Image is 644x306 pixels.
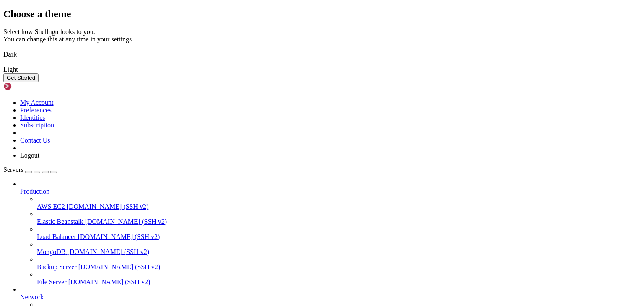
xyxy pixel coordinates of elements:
span: [DOMAIN_NAME] (SSH v2) [85,218,167,225]
span: [DOMAIN_NAME] (SSH v2) [78,263,161,270]
a: Servers [3,166,57,173]
span: [DOMAIN_NAME] (SSH v2) [67,203,149,210]
li: Production [20,180,641,286]
span: Servers [3,166,23,173]
a: My Account [20,99,54,106]
a: Backup Server [DOMAIN_NAME] (SSH v2) [37,263,641,271]
div: Light [3,66,641,73]
span: Backup Server [37,263,77,270]
a: Preferences [20,106,52,114]
a: MongoDB [DOMAIN_NAME] (SSH v2) [37,248,641,256]
a: Load Balancer [DOMAIN_NAME] (SSH v2) [37,233,641,241]
a: Identities [20,114,45,121]
li: MongoDB [DOMAIN_NAME] (SSH v2) [37,241,641,256]
span: Production [20,188,49,195]
span: [DOMAIN_NAME] (SSH v2) [67,248,149,255]
a: Subscription [20,122,54,129]
li: Load Balancer [DOMAIN_NAME] (SSH v2) [37,226,641,241]
span: [DOMAIN_NAME] (SSH v2) [68,278,151,285]
span: AWS EC2 [37,203,65,210]
a: Logout [20,152,39,159]
a: File Server [DOMAIN_NAME] (SSH v2) [37,278,641,286]
a: AWS EC2 [DOMAIN_NAME] (SSH v2) [37,203,641,210]
span: MongoDB [37,248,65,255]
span: [DOMAIN_NAME] (SSH v2) [78,233,160,240]
span: Network [20,293,44,301]
li: Backup Server [DOMAIN_NAME] (SSH v2) [37,256,641,271]
li: File Server [DOMAIN_NAME] (SSH v2) [37,271,641,286]
a: Elastic Beanstalk [DOMAIN_NAME] (SSH v2) [37,218,641,226]
div: Dark [3,51,641,58]
h2: Choose a theme [3,8,641,20]
img: Shellngn [3,82,52,91]
div: Select how Shellngn looks to you. You can change this at any time in your settings. [3,28,641,43]
span: Elastic Beanstalk [37,218,83,225]
a: Network [20,293,641,301]
button: Get Started [3,73,39,82]
span: Load Balancer [37,233,76,240]
a: Contact Us [20,137,50,144]
a: Production [20,188,641,195]
span: File Server [37,278,67,285]
li: AWS EC2 [DOMAIN_NAME] (SSH v2) [37,195,641,210]
li: Elastic Beanstalk [DOMAIN_NAME] (SSH v2) [37,210,641,226]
